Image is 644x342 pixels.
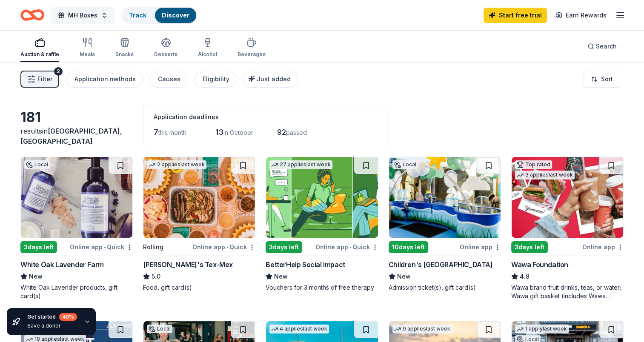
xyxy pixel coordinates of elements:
div: Online app [460,242,501,252]
span: 5.0 [152,271,160,282]
button: Search [581,38,624,55]
button: Meals [80,34,95,62]
a: Image for Children's Museum of RichmondLocal10days leftOnline appChildren's [GEOGRAPHIC_DATA]NewA... [389,157,501,292]
div: Beverages [238,51,266,58]
div: Food, gift card(s) [143,283,255,292]
div: Local [24,160,50,169]
div: results [20,126,133,146]
img: Image for BetterHelp Social Impact [266,157,378,238]
button: Causes [149,71,187,88]
span: 92 [277,128,286,137]
button: Alcohol [198,34,217,62]
div: Auction & raffle [20,51,59,58]
button: Sort [584,71,620,88]
button: Filter2 [20,71,59,88]
span: New [29,271,43,282]
div: White Oak Lavender Farm [20,259,104,270]
a: Earn Rewards [550,8,612,23]
button: Beverages [238,34,266,62]
span: MH Boxes [68,10,97,20]
button: MH Boxes [51,7,114,24]
div: 9 applies last week [392,325,452,333]
div: Application deadlines [154,112,377,122]
div: Alcohol [198,51,217,58]
div: 27 applies last week [269,160,332,169]
button: TrackDiscover [121,7,197,24]
div: Application methods [74,74,136,84]
img: Image for White Oak Lavender Farm [21,157,132,238]
span: 13 [215,128,223,137]
a: Image for White Oak Lavender FarmLocal3days leftOnline app•QuickWhite Oak Lavender FarmNewWhite O... [20,157,133,300]
span: • [226,244,228,251]
div: Desserts [154,51,177,58]
div: [PERSON_NAME]'s Tex-Mex [143,259,233,270]
button: Snacks [115,34,134,62]
div: Vouchers for 3 months of free therapy [266,283,378,292]
div: 3 applies last week [515,171,575,180]
div: 4 applies last week [269,325,329,333]
div: Causes [158,74,180,84]
a: Image for Wawa FoundationTop rated3 applieslast week3days leftOnline appWawa Foundation4.8Wawa br... [511,157,624,300]
div: Rolling [143,242,163,252]
div: 10 days left [389,241,428,253]
div: Online app [582,242,624,252]
button: Application methods [66,71,143,88]
div: 3 days left [511,241,548,253]
span: New [274,271,288,282]
span: this month [158,129,186,136]
div: Top rated [515,160,552,169]
img: Image for Children's Museum of Richmond [389,157,501,238]
div: 3 days left [20,241,57,253]
div: Online app Quick [192,242,255,252]
div: Eligibility [203,74,229,84]
div: 2 [54,67,63,76]
span: 7 [154,128,158,137]
div: Snacks [115,51,134,58]
div: Save a donor [27,322,77,329]
a: Start free trial [484,8,547,23]
button: Auction & raffle [20,34,59,62]
div: 40 % [59,313,77,321]
a: Image for BetterHelp Social Impact27 applieslast week3days leftOnline app•QuickBetterHelp Social ... [266,157,378,292]
a: Image for Chuy's Tex-Mex2 applieslast weekRollingOnline app•Quick[PERSON_NAME]'s Tex-Mex5.0Food, ... [143,157,255,292]
span: • [104,244,106,251]
button: Just added [243,71,298,88]
span: [GEOGRAPHIC_DATA], [GEOGRAPHIC_DATA] [20,127,122,145]
div: 2 applies last week [147,160,206,169]
button: Eligibility [194,71,236,88]
div: 1 apply last week [515,325,569,333]
div: Local [392,160,418,169]
span: Sort [601,74,613,84]
span: passed [286,129,307,136]
span: Search [596,41,617,51]
div: 3 days left [266,241,302,253]
a: Track [129,11,146,19]
span: New [397,271,411,282]
div: Online app Quick [315,242,378,252]
span: 4.8 [520,271,530,282]
span: in [20,127,122,145]
span: Just added [257,75,291,83]
div: Wawa brand fruit drinks, teas, or water; Wawa gift basket (includes Wawa products and coupons) [511,283,624,300]
img: Image for Wawa Foundation [512,157,623,238]
div: 181 [20,109,133,126]
span: • [349,244,351,251]
div: Online app Quick [70,242,133,252]
button: Desserts [154,34,177,62]
div: Admission ticket(s), gift card(s) [389,283,501,292]
div: Get started [27,313,77,321]
div: Wawa Foundation [511,259,568,270]
div: Meals [80,51,95,58]
img: Image for Chuy's Tex-Mex [143,157,255,238]
div: Children's [GEOGRAPHIC_DATA] [389,259,493,270]
span: Filter [37,74,52,84]
div: BetterHelp Social Impact [266,259,345,270]
a: Home [20,5,44,25]
div: Local [147,325,172,333]
a: Discover [162,11,189,19]
div: White Oak Lavender products, gift card(s) [20,283,133,300]
span: in October [223,129,253,136]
